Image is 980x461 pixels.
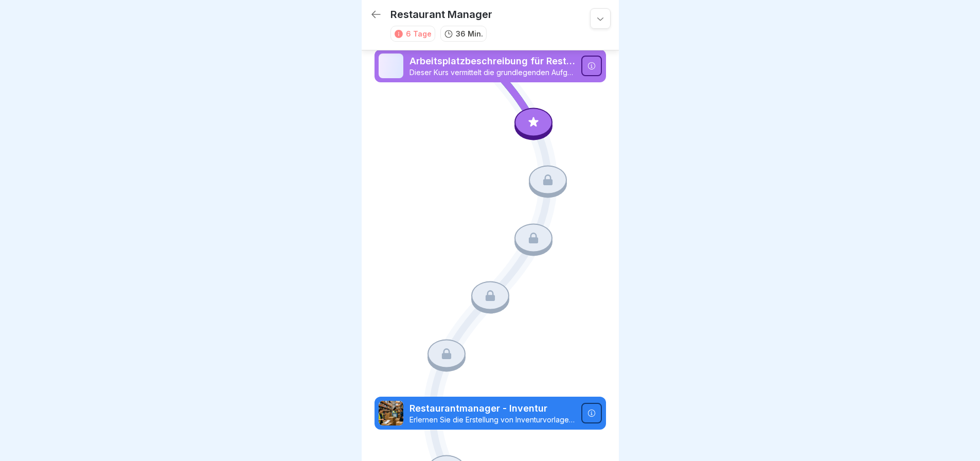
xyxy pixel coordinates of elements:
[379,401,403,425] img: yz6mclz4ii0gojfnz0zb4rew.png
[409,68,575,77] p: Dieser Kurs vermittelt die grundlegenden Aufgaben und Verantwortlichkeiten eines Restaurantmanage...
[390,8,492,21] p: Restaurant Manager
[409,55,575,68] p: Arbeitsplatzbeschreibung für Restaurantmanager
[406,28,432,39] div: 6 Tage
[409,415,575,424] p: Erlernen Sie die Erstellung von Inventurvorlagen, die Durchführung von Inventuren und den Umgang ...
[456,28,483,39] p: 36 Min.
[409,402,575,415] p: Restaurantmanager - Inventur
